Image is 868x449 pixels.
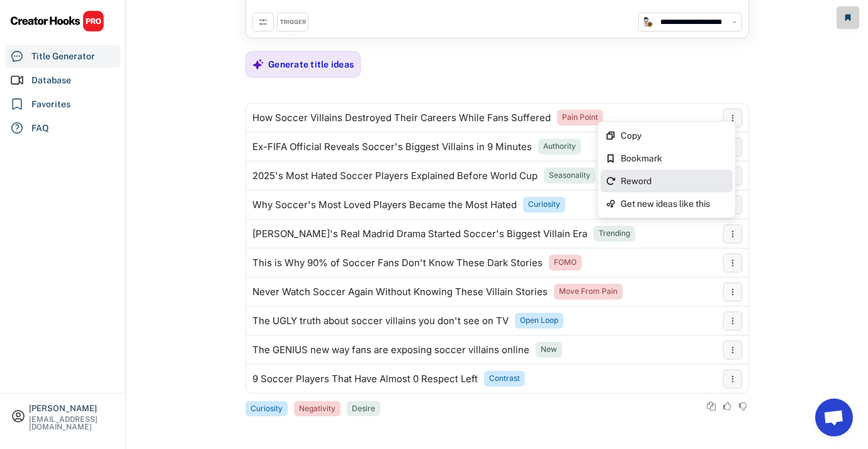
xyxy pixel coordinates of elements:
div: Seasonality [549,170,590,181]
div: Ex-FIFA Official Reveals Soccer's Biggest Villains in 9 Minutes [252,142,532,152]
div: The GENIUS new way fans are exposing soccer villains online [252,345,529,355]
div: The UGLY truth about soccer villains you don't see on TV [252,316,509,326]
div: Never Watch Soccer Again Without Knowing These Villain Stories [252,287,548,297]
div: Curiosity [528,199,560,210]
img: channels4_profile.jpg [642,16,653,28]
div: Copy [621,131,728,140]
div: Generate title ideas [268,59,354,70]
div: TRIGGER [280,18,306,26]
div: FOMO [554,257,577,268]
div: Trending [599,228,630,239]
div: Authority [543,141,576,152]
div: Get new ideas like this [621,199,728,208]
div: Negativity [299,404,335,414]
div: [PERSON_NAME]'s Real Madrid Drama Started Soccer's Biggest Villain Era [252,229,587,239]
div: Why Soccer's Most Loved Players Became the Most Hated [252,200,517,210]
div: New [541,344,557,355]
img: CHPRO%20Logo.svg [10,10,104,32]
div: Move From Pain [559,286,617,297]
div: Title Generator [31,50,95,63]
a: Open chat [815,399,853,436]
div: 2025's Most Hated Soccer Players Explained Before World Cup [252,171,538,181]
div: 9 Soccer Players That Have Almost 0 Respect Left [252,374,478,384]
div: Desire [352,404,375,414]
div: Bookmark [621,154,728,163]
div: [PERSON_NAME] [29,404,115,412]
div: Pain Point [562,112,598,123]
div: Database [31,74,71,87]
div: Favorites [31,98,70,111]
div: Curiosity [251,404,283,414]
div: FAQ [31,122,49,135]
div: How Soccer Villains Destroyed Their Careers While Fans Suffered [252,113,551,123]
div: This is Why 90% of Soccer Fans Don't Know These Dark Stories [252,258,543,268]
div: Open Loop [520,315,558,326]
div: Contrast [489,373,520,384]
div: [EMAIL_ADDRESS][DOMAIN_NAME] [29,416,115,431]
div: Reword [621,177,728,185]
